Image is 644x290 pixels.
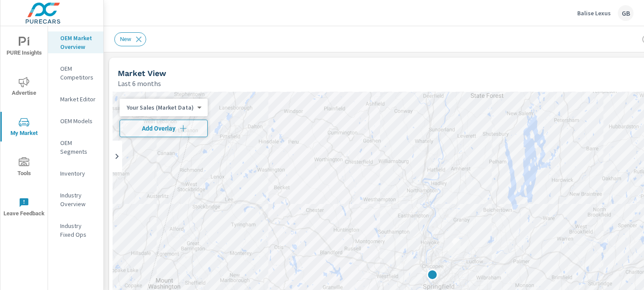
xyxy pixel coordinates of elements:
[48,219,103,241] div: Industry Fixed Ops
[3,197,45,219] span: Leave Feedback
[48,62,103,84] div: OEM Competitors
[3,37,45,58] span: PURE Insights
[48,114,103,128] div: OEM Models
[60,95,96,104] p: Market Editor
[123,124,204,133] span: Add Overlay
[118,78,161,89] p: Last 6 months
[48,189,103,211] div: Industry Overview
[48,31,103,53] div: OEM Market Overview
[60,64,96,82] p: OEM Competitors
[118,69,166,78] h5: Market View
[48,93,103,106] div: Market Editor
[3,157,45,179] span: Tools
[60,191,96,208] p: Industry Overview
[577,9,611,17] p: Balise Lexus
[60,221,96,239] p: Industry Fixed Ops
[127,104,194,111] p: Your Sales (Market Data)
[120,104,201,112] div: Your Sales (Market Data)
[60,34,96,51] p: OEM Market Overview
[60,117,96,125] p: OEM Models
[48,136,103,158] div: OEM Segments
[48,167,103,180] div: Inventory
[0,26,48,227] div: nav menu
[60,169,96,178] p: Inventory
[115,36,137,42] span: New
[120,120,208,137] button: Add Overlay
[618,5,634,21] div: GB
[3,117,45,138] span: My Market
[60,138,96,156] p: OEM Segments
[3,77,45,98] span: Advertise
[114,32,146,46] div: New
